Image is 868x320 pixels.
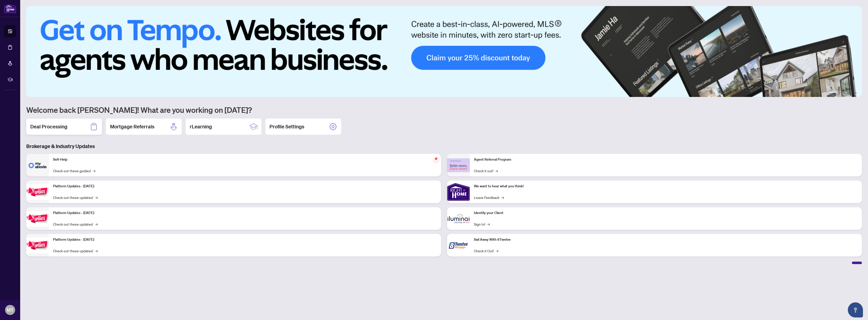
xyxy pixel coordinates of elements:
[26,154,49,176] img: Self-Help
[829,92,837,94] button: 1
[53,210,437,216] p: Platform Updates - [DATE]
[447,181,470,203] img: We want to hear what you think!
[30,123,67,130] h2: Deal Processing
[501,195,504,200] span: →
[433,156,439,162] span: pushpin
[93,168,95,173] span: →
[447,234,470,257] img: Sail Away With 8Twelve
[474,237,858,242] p: Sail Away With 8Twelve
[474,248,498,254] a: Check it Out!→
[474,210,858,216] p: Identify your Client
[53,248,98,254] a: Check out these updates!→
[848,302,863,317] button: Open asap
[26,211,49,227] img: Platform Updates - July 8, 2025
[843,92,845,94] button: 3
[53,221,98,227] a: Check out these updates!→
[495,168,498,173] span: →
[53,157,437,162] p: Self-Help
[4,4,16,13] img: logo
[95,195,98,200] span: →
[53,195,98,200] a: Check out these updates!→
[95,221,98,227] span: →
[474,221,490,227] a: Sign In!→
[474,195,504,200] a: Leave Feedback→
[855,92,857,94] button: 6
[190,123,212,130] h2: rLearning
[26,237,49,253] img: Platform Updates - June 23, 2025
[269,123,304,130] h2: Profile Settings
[26,143,862,150] h3: Brokerage & Industry Updates
[53,184,437,189] p: Platform Updates - [DATE]
[53,168,95,173] a: Check out these guides!→
[496,248,498,254] span: →
[851,92,853,94] button: 5
[26,184,49,200] img: Platform Updates - July 21, 2025
[447,158,470,172] img: Agent Referral Program
[95,248,98,254] span: →
[839,92,841,94] button: 2
[7,306,13,313] span: MT
[53,237,437,242] p: Platform Updates - [DATE]
[110,123,154,130] h2: Mortgage Referrals
[26,105,862,115] h1: Welcome back [PERSON_NAME]! What are you working on [DATE]?
[26,6,862,97] img: Slide 0
[847,92,849,94] button: 4
[487,221,490,227] span: →
[474,157,858,162] p: Agent Referral Program
[474,168,498,173] a: Check it out!→
[447,207,470,230] img: Identify your Client
[474,184,858,189] p: We want to hear what you think!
